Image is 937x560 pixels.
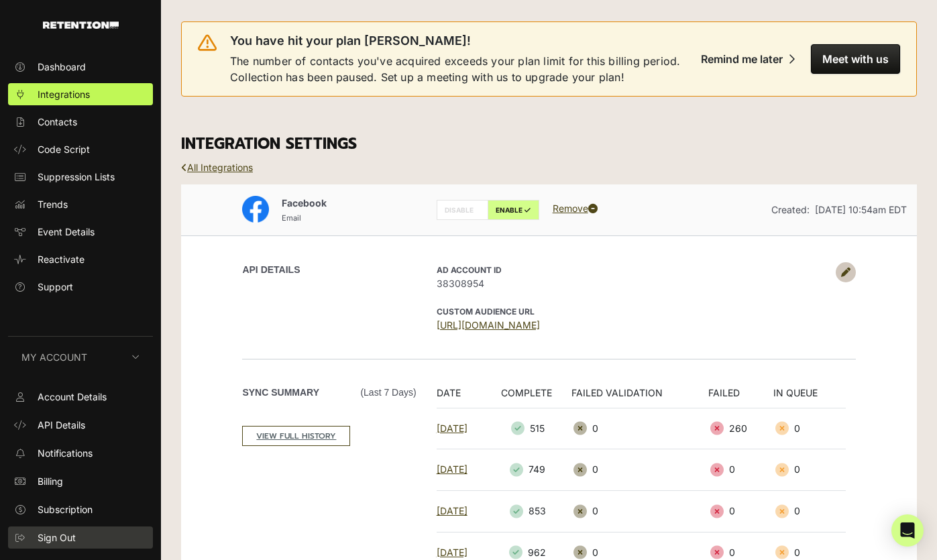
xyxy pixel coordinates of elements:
[38,60,86,74] span: Dashboard
[773,449,846,491] td: 0
[8,498,153,520] a: Subscription
[8,83,153,105] a: Integrations
[8,337,153,378] button: My Account
[490,490,571,532] td: 853
[553,203,598,214] a: Remove
[230,33,471,49] span: You have hit your plan [PERSON_NAME]!
[38,87,90,101] span: Integrations
[811,44,900,74] button: Meet with us
[571,490,708,532] td: 0
[242,426,350,446] a: VIEW FULL HISTORY
[571,408,708,449] td: 0
[437,319,540,331] a: [URL][DOMAIN_NAME]
[230,53,720,85] span: The number of contacts you've acquired exceeds your plan limit for this billing period. Collectio...
[437,276,829,290] span: 38308954
[360,386,416,400] span: (Last 7 days)
[690,44,806,74] button: Remind me later
[701,52,783,66] div: Remind me later
[571,386,708,408] th: FAILED VALIDATION
[38,225,95,239] span: Event Details
[38,197,68,211] span: Trends
[8,56,153,78] a: Dashboard
[437,306,535,317] strong: CUSTOM AUDIENCE URL
[437,200,488,220] label: DISABLE
[181,135,917,154] h3: INTEGRATION SETTINGS
[38,390,107,404] span: Account Details
[8,111,153,133] a: Contacts
[437,265,502,275] strong: AD Account ID
[38,530,76,545] span: Sign Out
[38,170,115,184] span: Suppression Lists
[282,197,327,209] span: Facebook
[242,386,416,400] label: Sync Summary
[773,386,846,408] th: IN QUEUE
[8,470,153,492] a: Billing
[38,446,93,460] span: Notifications
[242,263,300,277] label: API DETAILS
[437,505,467,516] a: [DATE]
[8,138,153,160] a: Code Script
[815,204,907,215] span: [DATE] 10:54am EDT
[8,221,153,243] a: Event Details
[437,547,467,558] a: [DATE]
[437,423,467,434] a: [DATE]
[38,142,90,156] span: Code Script
[708,449,773,491] td: 0
[708,386,773,408] th: FAILED
[708,490,773,532] td: 0
[891,514,924,547] div: Open Intercom Messenger
[437,463,467,475] a: [DATE]
[571,449,708,491] td: 0
[38,280,73,294] span: Support
[8,248,153,270] a: Reactivate
[8,442,153,464] a: Notifications
[490,386,571,408] th: COMPLETE
[771,204,810,215] span: Created:
[488,200,539,220] label: ENABLE
[38,115,77,129] span: Contacts
[8,414,153,436] a: API Details
[437,386,490,408] th: DATE
[38,474,63,488] span: Billing
[8,166,153,188] a: Suppression Lists
[708,408,773,449] td: 260
[8,526,153,549] a: Sign Out
[38,252,85,266] span: Reactivate
[38,418,85,432] span: API Details
[8,386,153,408] a: Account Details
[490,408,571,449] td: 515
[242,196,269,223] img: Facebook
[773,408,846,449] td: 0
[43,21,119,29] img: Retention.com
[490,449,571,491] td: 749
[282,213,301,223] small: Email
[8,193,153,215] a: Trends
[8,276,153,298] a: Support
[773,490,846,532] td: 0
[38,502,93,516] span: Subscription
[181,162,253,173] a: All Integrations
[21,350,87,364] span: My Account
